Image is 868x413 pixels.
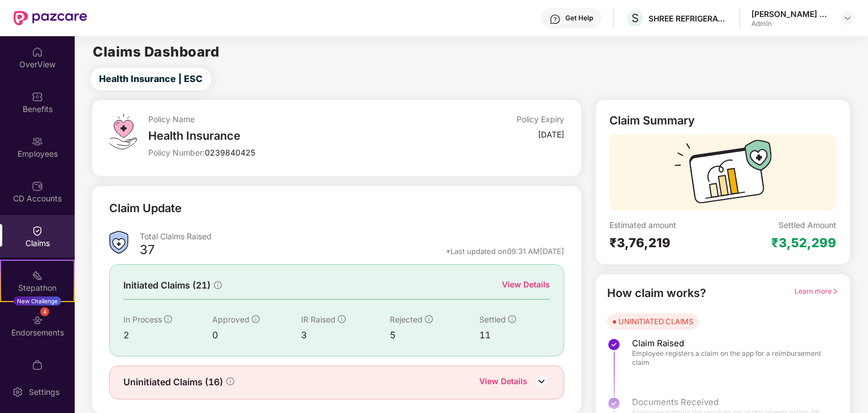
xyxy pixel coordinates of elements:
[205,148,255,157] span: 0239840425
[14,296,61,306] div: New Challenge
[123,278,210,292] span: Initiated Claims (21)
[123,315,162,324] span: In Process
[32,46,43,58] img: svg+xml;base64,PHN2ZyBpZD0iSG9tZSIgeG1sbnM9Imh0dHA6Ly93d3cudzMub3JnLzIwMDAvc3ZnIiB3aWR0aD0iMjAiIG...
[109,200,182,217] div: Claim Update
[301,315,336,324] span: IR Raised
[648,13,728,24] div: SHREE REFRIGERATIONS LIMITED
[32,315,43,326] img: svg+xml;base64,PHN2ZyBpZD0iRW5kb3JzZW1lbnRzIiB4bWxucz0iaHR0cDovL3d3dy53My5vcmcvMjAwMC9zdmciIHdpZH...
[751,8,831,19] div: [PERSON_NAME] Kale
[508,315,516,323] span: info-circle
[12,386,23,398] img: svg+xml;base64,PHN2ZyBpZD0iU2V0dGluZy0yMHgyMCIgeG1sbnM9Imh0dHA6Ly93d3cudzMub3JnLzIwMDAvc3ZnIiB3aW...
[549,14,561,25] img: svg+xml;base64,PHN2ZyBpZD0iSGVscC0zMngzMiIgeG1sbnM9Imh0dHA6Ly93d3cudzMub3JnLzIwMDAvc3ZnIiB3aWR0aD...
[99,72,203,86] span: Health Insurance | ESC
[751,19,831,28] div: Admin
[32,91,43,102] img: svg+xml;base64,PHN2ZyBpZD0iQmVuZWZpdHMiIHhtbG5zPSJodHRwOi8vd3d3LnczLm9yZy8yMDAwL3N2ZyIgd2lkdGg9Ij...
[214,281,222,289] span: info-circle
[607,285,706,302] div: How claim works?
[794,287,839,295] span: Learn more
[609,220,723,230] div: Estimated amount
[779,220,836,230] div: Settled Amount
[32,270,43,281] img: svg+xml;base64,PHN2ZyB4bWxucz0iaHR0cDovL3d3dy53My5vcmcvMjAwMC9zdmciIHdpZHRoPSIyMSIgaGVpZ2h0PSIyMC...
[301,328,390,342] div: 3
[164,315,172,323] span: info-circle
[533,373,550,390] img: DownIcon
[226,377,234,385] span: info-circle
[32,225,43,236] img: svg+xml;base64,PHN2ZyBpZD0iQ2xhaW0iIHhtbG5zPSJodHRwOi8vd3d3LnczLm9yZy8yMDAwL3N2ZyIgd2lkdGg9IjIwIi...
[517,114,564,124] div: Policy Expiry
[618,316,693,327] div: UNINITIATED CLAIMS
[390,315,423,324] span: Rejected
[140,242,154,261] div: 37
[607,338,621,351] img: svg+xml;base64,PHN2ZyBpZD0iU3RlcC1Eb25lLTMyeDMyIiB4bWxucz0iaHR0cDovL3d3dy53My5vcmcvMjAwMC9zdmciIH...
[25,386,63,398] div: Settings
[479,375,527,390] div: View Details
[632,349,827,367] span: Employee registers a claim on the app for a reimbursement claim
[93,45,219,59] h2: Claims Dashboard
[425,315,433,323] span: info-circle
[771,235,836,251] div: ₹3,52,299
[123,375,223,389] span: Uninitiated Claims (16)
[140,231,565,242] div: Total Claims Raised
[148,147,426,158] div: Policy Number:
[109,114,137,149] img: svg+xml;base64,PHN2ZyB4bWxucz0iaHR0cDovL3d3dy53My5vcmcvMjAwMC9zdmciIHdpZHRoPSI0OS4zMiIgaGVpZ2h0PS...
[674,140,772,210] img: svg+xml;base64,PHN2ZyB3aWR0aD0iMTcyIiBoZWlnaHQ9IjExMyIgdmlld0JveD0iMCAwIDE3MiAxMTMiIGZpbGw9Im5vbm...
[123,328,212,342] div: 2
[212,328,301,342] div: 0
[843,14,852,23] img: svg+xml;base64,PHN2ZyBpZD0iRHJvcGRvd24tMzJ4MzIiIHhtbG5zPSJodHRwOi8vd3d3LnczLm9yZy8yMDAwL3N2ZyIgd2...
[148,129,426,143] div: Health Insurance
[32,136,43,147] img: svg+xml;base64,PHN2ZyBpZD0iRW1wbG95ZWVzIiB4bWxucz0iaHR0cDovL3d3dy53My5vcmcvMjAwMC9zdmciIHdpZHRoPS...
[446,246,564,256] div: *Last updated on 09:31 AM[DATE]
[609,114,695,127] div: Claim Summary
[1,282,74,294] div: Stepathon
[14,11,87,25] img: New Pazcare Logo
[338,315,346,323] span: info-circle
[502,278,550,291] div: View Details
[32,180,43,192] img: svg+xml;base64,PHN2ZyBpZD0iQ0RfQWNjb3VudHMiIGRhdGEtbmFtZT0iQ0QgQWNjb3VudHMiIHhtbG5zPSJodHRwOi8vd3...
[252,315,260,323] span: info-circle
[479,315,506,324] span: Settled
[32,359,43,371] img: svg+xml;base64,PHN2ZyBpZD0iTXlfT3JkZXJzIiBkYXRhLW5hbWU9Ik15IE9yZGVycyIgeG1sbnM9Imh0dHA6Ly93d3cudz...
[479,328,551,342] div: 11
[212,315,250,324] span: Approved
[832,288,839,295] span: right
[538,129,564,140] div: [DATE]
[390,328,479,342] div: 5
[109,231,128,254] img: ClaimsSummaryIcon
[148,114,426,124] div: Policy Name
[565,14,593,23] div: Get Help
[631,11,639,25] span: S
[91,68,211,91] button: Health Insurance | ESC
[632,338,827,349] span: Claim Raised
[40,307,49,316] div: 4
[609,235,723,251] div: ₹3,76,219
